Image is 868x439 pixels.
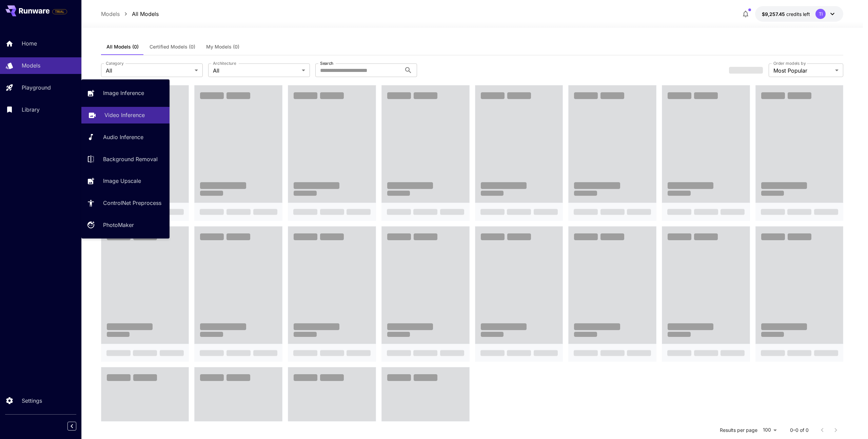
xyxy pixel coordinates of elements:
[103,221,134,229] p: PhotoMaker
[786,11,810,17] span: credits left
[213,66,299,75] span: All
[22,83,51,92] p: Playground
[760,425,779,435] div: 100
[81,173,170,189] a: Image Upscale
[720,427,757,434] p: Results per page
[773,60,806,66] label: Order models by
[762,11,786,17] span: $9,257.45
[132,10,159,18] p: All Models
[104,111,145,119] p: Video Inference
[103,89,144,97] p: Image Inference
[22,106,40,114] p: Library
[106,60,124,66] label: Category
[81,129,170,146] a: Audio Inference
[22,61,40,70] p: Models
[213,60,236,66] label: Architecture
[81,195,170,211] a: ControlNet Preprocess
[755,6,843,22] button: $9,257.44531
[81,217,170,233] a: PhotoMaker
[52,7,67,16] span: Add your payment card to enable full platform functionality.
[206,44,239,50] span: My Models (0)
[320,60,333,66] label: Search
[101,10,159,18] nav: breadcrumb
[81,107,170,123] a: Video Inference
[67,422,76,431] button: Collapse sidebar
[815,9,826,19] div: TI
[103,133,143,141] p: Audio Inference
[762,11,810,18] div: $9,257.44531
[106,44,139,50] span: All Models (0)
[81,151,170,167] a: Background Removal
[22,397,42,405] p: Settings
[22,39,37,47] p: Home
[103,177,141,185] p: Image Upscale
[73,420,81,432] div: Collapse sidebar
[103,199,161,207] p: ControlNet Preprocess
[81,85,170,101] a: Image Inference
[53,9,67,14] span: TRIAL
[103,155,158,163] p: Background Removal
[150,44,195,50] span: Certified Models (0)
[106,66,192,75] span: All
[773,66,832,75] span: Most Popular
[101,10,120,18] p: Models
[790,427,809,434] p: 0–0 of 0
